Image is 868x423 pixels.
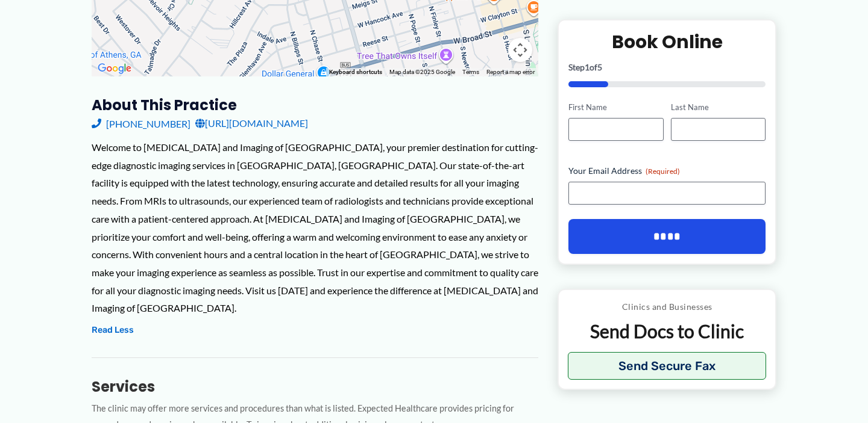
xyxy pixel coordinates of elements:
[568,165,766,177] label: Your Email Address
[671,102,766,113] label: Last Name
[95,61,134,76] a: Open this area in Google Maps (opens a new window)
[568,299,766,315] p: Clinics and Businesses
[92,138,538,317] div: Welcome to [MEDICAL_DATA] and Imaging of [GEOGRAPHIC_DATA], your premier destination for cutting-...
[92,96,538,114] h3: About this practice
[646,167,680,176] span: (Required)
[195,114,308,132] a: [URL][DOMAIN_NAME]
[95,61,134,76] img: Google
[568,102,663,113] label: First Name
[568,352,766,380] button: Send Secure Fax
[92,323,134,338] button: Read Less
[462,69,479,75] a: Terms (opens in new tab)
[568,30,766,54] h2: Book Online
[568,63,766,72] p: Step of
[568,320,766,343] p: Send Docs to Clinic
[585,62,590,72] span: 1
[92,377,538,396] h3: Services
[92,114,190,132] a: [PHONE_NUMBER]
[389,69,455,75] span: Map data ©2025 Google
[486,69,535,75] a: Report a map error
[597,62,602,72] span: 5
[508,38,532,62] button: Map camera controls
[329,68,382,76] button: Keyboard shortcuts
